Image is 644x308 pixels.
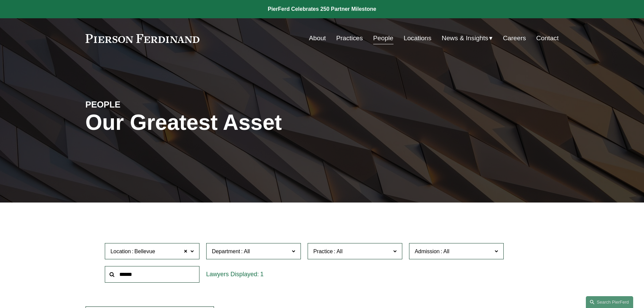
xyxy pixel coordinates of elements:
span: Practice [313,248,333,254]
a: Practices [336,32,363,45]
span: Admission [415,248,440,254]
span: Department [212,248,240,254]
h4: PEOPLE [86,99,204,110]
a: Locations [404,32,431,45]
a: Careers [503,32,526,45]
a: People [373,32,393,45]
span: Location [111,248,131,254]
a: Contact [536,32,558,45]
a: folder dropdown [442,32,493,45]
a: About [309,32,326,45]
span: Bellevue [135,247,155,256]
span: 1 [260,271,264,278]
h1: Our Greatest Asset [86,110,401,135]
a: Search this site [586,296,633,308]
span: News & Insights [442,32,488,44]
